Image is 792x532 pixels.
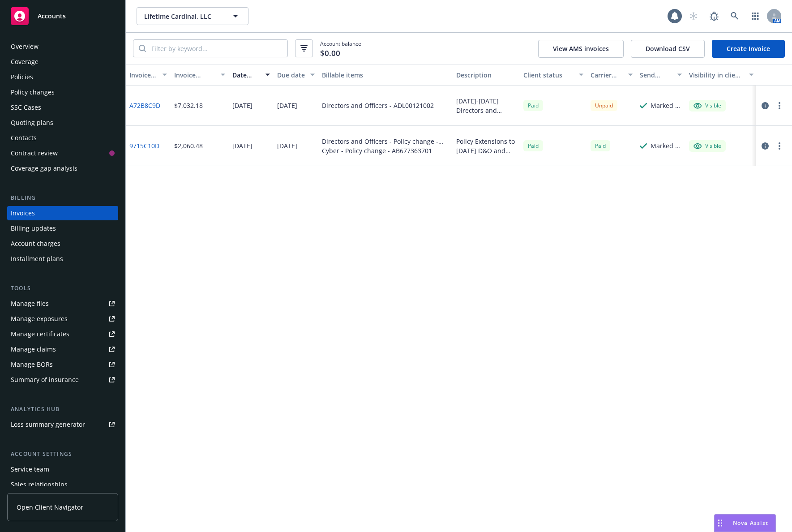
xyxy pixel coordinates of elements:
[520,64,587,86] button: Client status
[274,64,318,86] button: Due date
[7,206,118,220] a: Invoices
[11,39,39,54] div: Overview
[11,131,37,145] div: Contacts
[7,417,118,432] a: Loss summary generator
[11,85,55,99] div: Policy changes
[689,70,744,80] div: Visibility in client dash
[456,70,516,80] div: Description
[7,450,118,459] div: Account settings
[38,13,66,20] span: Accounts
[685,7,702,25] a: Start snowing
[7,131,118,145] a: Contacts
[7,70,118,84] a: Policies
[11,161,77,176] div: Coverage gap analysis
[11,373,79,387] div: Summary of insurance
[705,7,723,25] a: Report a Bug
[523,140,543,151] div: Paid
[651,101,682,110] div: Marked as sent
[631,40,705,58] button: Download CSV
[322,70,449,80] div: Billable items
[129,141,159,150] a: 9715C10D
[7,373,118,387] a: Summary of insurance
[7,116,118,130] a: Quoting plans
[7,236,118,251] a: Account charges
[232,70,260,80] div: Date issued
[174,141,203,150] div: $2,060.48
[7,462,118,476] a: Service team
[322,101,434,110] div: Directors and Officers - ADL00121002
[523,70,574,80] div: Client status
[11,116,53,130] div: Quoting plans
[277,70,305,80] div: Due date
[712,40,785,58] a: Create Invoice
[746,7,764,25] a: Switch app
[126,64,171,86] button: Invoice ID
[11,417,85,432] div: Loss summary generator
[726,7,744,25] a: Search
[11,327,69,341] div: Manage certificates
[7,100,118,115] a: SSC Cases
[591,100,617,111] div: Unpaid
[523,100,543,111] div: Paid
[11,236,60,251] div: Account charges
[129,70,157,80] div: Invoice ID
[7,85,118,99] a: Policy changes
[640,70,672,80] div: Send result
[139,45,146,52] svg: Search
[591,140,610,151] div: Paid
[636,64,685,86] button: Send result
[171,64,229,86] button: Invoice amount
[11,221,56,236] div: Billing updates
[11,296,49,311] div: Manage files
[7,146,118,160] a: Contract review
[11,342,56,356] div: Manage claims
[11,357,53,372] div: Manage BORs
[7,39,118,54] a: Overview
[694,102,721,110] div: Visible
[714,514,776,532] button: Nova Assist
[320,47,340,59] span: $0.00
[229,64,274,86] button: Date issued
[129,101,160,110] a: A72B8C9D
[11,206,35,220] div: Invoices
[320,40,361,57] span: Account balance
[7,405,118,414] div: Analytics hub
[318,64,453,86] button: Billable items
[453,64,520,86] button: Description
[591,70,623,80] div: Carrier status
[651,141,682,150] div: Marked as sent
[7,342,118,356] a: Manage claims
[144,12,222,21] span: Lifetime Cardinal, LLC
[733,519,768,527] span: Nova Assist
[7,477,118,492] a: Sales relationships
[7,221,118,236] a: Billing updates
[11,100,41,115] div: SSC Cases
[7,193,118,202] div: Billing
[277,141,297,150] div: [DATE]
[456,96,516,115] div: [DATE]-[DATE] Directors and Officers Renewal
[7,312,118,326] a: Manage exposures
[11,477,68,492] div: Sales relationships
[694,142,721,150] div: Visible
[11,70,33,84] div: Policies
[587,64,636,86] button: Carrier status
[538,40,624,58] button: View AMS invoices
[685,64,757,86] button: Visibility in client dash
[11,146,58,160] div: Contract review
[7,252,118,266] a: Installment plans
[715,515,726,532] div: Drag to move
[7,327,118,341] a: Manage certificates
[11,312,68,326] div: Manage exposures
[11,252,63,266] div: Installment plans
[456,137,516,155] div: Policy Extensions to [DATE] D&O and Cyber
[7,284,118,293] div: Tools
[277,101,297,110] div: [DATE]
[11,462,49,476] div: Service team
[174,70,215,80] div: Invoice amount
[7,161,118,176] a: Coverage gap analysis
[17,502,83,512] span: Open Client Navigator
